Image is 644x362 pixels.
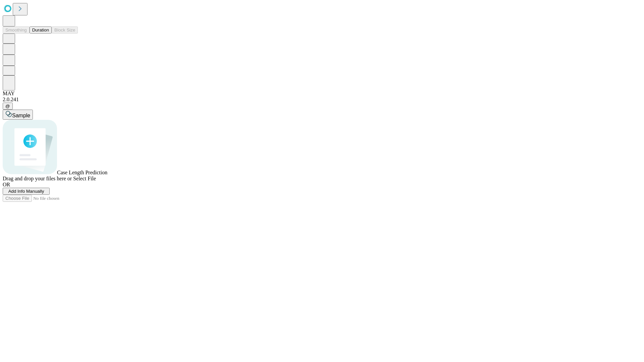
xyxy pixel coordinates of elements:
[3,188,50,195] button: Add Info Manually
[3,90,641,97] div: MAY
[57,170,107,175] span: Case Length Prediction
[3,97,641,103] div: 2.0.241
[3,103,13,110] button: @
[3,110,33,120] button: Sample
[73,176,96,181] span: Select File
[30,26,52,34] button: Duration
[3,182,10,187] span: OR
[12,113,30,118] span: Sample
[3,26,30,34] button: Smoothing
[52,26,78,34] button: Block Size
[5,104,10,109] span: @
[3,176,72,181] span: Drag and drop your files here or
[8,189,44,194] span: Add Info Manually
